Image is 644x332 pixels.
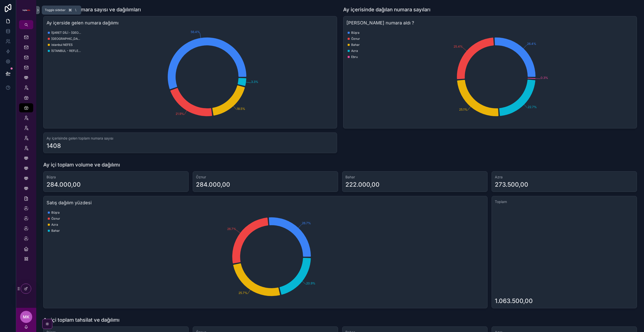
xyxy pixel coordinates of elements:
[43,161,120,168] h1: Ay içi toplam volume ve dağılımı
[45,8,66,12] span: Toggle sidebar
[351,31,359,35] span: Büşra
[541,76,548,80] tspan: 0.3%
[351,37,360,41] span: Öznur
[495,175,634,180] h3: Azra
[51,43,73,47] span: istanbul NEFES
[51,229,60,233] span: Bahar
[196,175,335,180] h3: Öznur
[343,6,430,13] h1: Ay içerisinde dağılan numara sayıları
[51,31,82,35] span: İŞARET DİLİ - [GEOGRAPHIC_DATA]-YENİ
[176,112,184,116] tspan: 21.9%
[459,108,467,111] tspan: 25.1%
[238,291,248,295] tspan: 25.7%
[47,175,185,180] h3: Büşra
[495,297,533,305] div: 1.063.500,00
[51,217,60,221] span: Öznur
[302,221,311,225] tspan: 26.7%
[346,28,634,125] div: chart
[346,19,634,26] h3: [PERSON_NAME] numara aldı ?
[47,136,334,141] h3: Ay içerisinde gelen toplam numara sayısı
[306,281,315,285] tspan: 20.9%
[345,181,380,189] div: 222.000,00
[51,211,60,215] span: Büşra
[47,28,334,125] div: chart
[454,45,463,48] tspan: 25.4%
[191,30,200,34] tspan: 56.4%
[16,29,36,270] div: scrollable content
[47,208,484,305] div: chart
[22,6,30,14] img: App logo
[196,181,230,189] div: 284.000,00
[47,142,61,150] div: 1408
[528,105,537,109] tspan: 22.7%
[351,43,360,47] span: Bahar
[51,37,82,41] span: [GEOGRAPHIC_DATA] - REFLEKSOLOJİ - YENİ - 2025
[227,227,236,231] tspan: 26.7%
[351,49,358,53] span: Azra
[43,6,141,13] h1: İstanbul ekip numara sayısı ve dağılımları
[251,80,258,84] tspan: 3.3%
[47,19,334,26] h3: Ay içerside gelen numara dağılımı
[51,223,58,227] span: Azra
[43,316,119,323] h1: Ay içi toplam tahsilat ve dağılımı
[47,199,484,206] h3: Satış dağılım yüzdesi
[51,49,82,53] span: İSTANBUL - REFLEKSOLOJİ - SON
[495,181,528,189] div: 273.500,00
[47,181,81,189] div: 284.000,00
[527,42,536,46] tspan: 26.4%
[23,314,29,320] span: MK
[74,8,78,12] span: \
[237,107,245,111] tspan: 18.5%
[345,175,484,180] h3: Bahar
[495,199,634,204] h3: Toplam
[351,55,358,59] span: Ebru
